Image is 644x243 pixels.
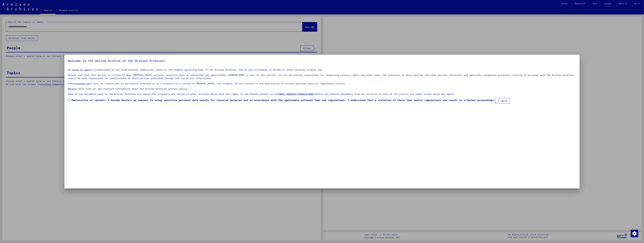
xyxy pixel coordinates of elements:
[631,230,638,237] img: Change consent
[68,87,73,90] a: Here
[495,98,510,104] button: I agree
[76,82,90,85] a: contact us
[68,87,576,90] p: you will find all the relevant information about the Arolsen Archives privacy policy.
[68,74,576,80] p: Please note that this portal on victims of Nazi [MEDICAL_DATA] contains sensitive data on identif...
[72,68,88,71] a: terms of use
[68,82,576,85] p: Please if you, as someone who is personally affected or as a relative of a victim of [MEDICAL_DAT...
[631,230,638,237] div: Change consent
[68,68,576,71] p: Our were established by the international commission, which is the highest governing body of the ...
[68,58,576,63] h5: Welcome to the Online Archive of the Arolsen Archives!
[72,98,495,102] span: Declaration of consent: I hereby declare my consent to using sensitive personal data solely for r...
[277,93,315,95] a: [EMAIL_ADDRESS][DOMAIN_NAME]
[68,93,576,96] p: Some of the documents kept in the Arolsen Archives are copies.The originals are stored in other a...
